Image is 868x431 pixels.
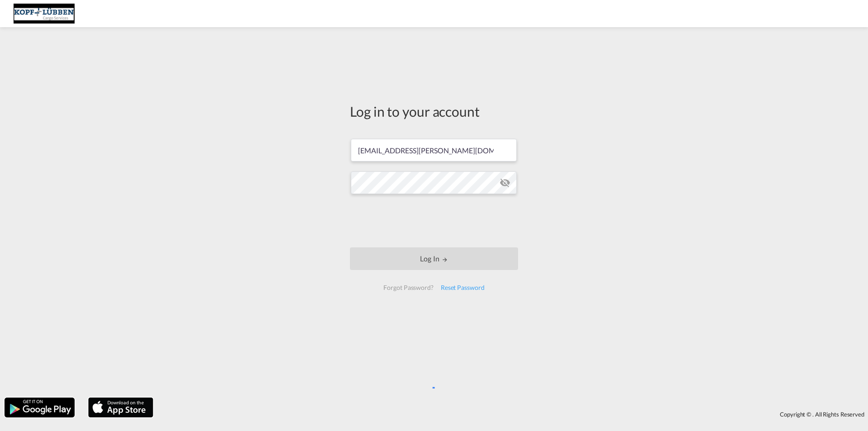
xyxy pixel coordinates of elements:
iframe: reCAPTCHA [365,203,503,238]
div: Log in to your account [350,102,518,121]
md-icon: icon-eye-off [500,177,510,188]
img: 25cf3bb0aafc11ee9c4fdbd399af7748.JPG [14,4,75,24]
button: LOGIN [350,247,518,270]
div: Reset Password [437,279,488,296]
img: apple.png [87,397,154,418]
div: Copyright © . All Rights Reserved [158,407,868,422]
div: Forgot Password? [380,279,437,296]
img: google.png [4,397,75,418]
input: Enter email/phone number [351,139,517,161]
